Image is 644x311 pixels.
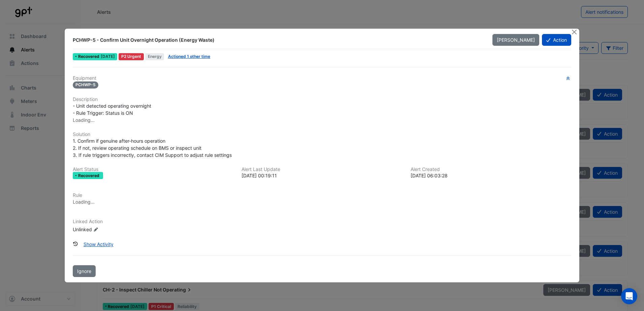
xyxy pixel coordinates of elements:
[93,227,98,232] fa-icon: Edit Linked Action
[73,103,151,116] span: - Unit detected operating overnight - Rule Trigger: Status is ON
[73,117,95,123] span: Loading...
[241,172,402,179] div: [DATE] 00:19:11
[241,167,402,172] h6: Alert Last Update
[411,167,571,172] h6: Alert Created
[168,54,210,59] a: Actioned 1 other time
[73,97,571,102] h6: Description
[73,265,96,277] button: Ignore
[79,238,118,250] button: Show Activity
[73,219,571,224] h6: Linked Action
[78,55,101,59] span: Recovered
[492,34,539,46] button: [PERSON_NAME]
[119,53,144,60] div: P2 Urgent
[73,37,484,43] div: PCHWP-5 - Confirm Unit Overnight Operation (Energy Waste)
[73,167,233,172] h6: Alert Status
[571,29,578,36] button: Close
[73,226,154,233] div: Unlinked
[73,81,98,89] span: PCHWP-5
[542,34,571,46] button: Action
[497,37,535,43] span: [PERSON_NAME]
[621,288,637,304] div: Open Intercom Messenger
[145,53,164,60] span: Energy
[77,268,91,274] span: Ignore
[73,132,571,137] h6: Solution
[411,172,571,179] div: [DATE] 06:03:28
[73,199,95,205] span: Loading...
[73,75,571,81] h6: Equipment
[78,174,101,178] span: Recovered
[73,138,232,158] span: 1. Confirm if genuine after-hours operation 2. If not, review operating schedule on BMS or inspec...
[101,54,115,59] span: Mon 06-Oct-2025 00:19 AEDT
[73,193,571,198] h6: Rule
